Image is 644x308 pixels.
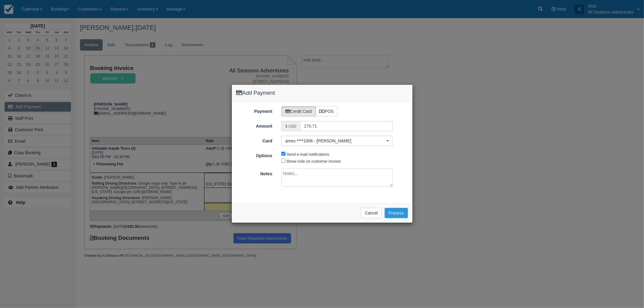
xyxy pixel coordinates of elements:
[281,106,316,116] label: Credit Card
[316,106,338,116] label: POS
[285,124,296,129] small: $ USD
[281,136,393,146] button: amex ****1006 - [PERSON_NAME]
[232,136,277,144] label: Card
[287,152,329,157] label: Send e-mail notifications
[236,89,408,97] h4: Add Payment
[300,121,393,131] input: Valid amount required.
[232,169,277,177] label: Notes
[385,208,408,218] button: Process
[361,208,382,218] button: Cancel
[285,138,385,144] span: amex ****1006 - [PERSON_NAME]
[232,121,277,129] label: Amount
[232,106,277,115] label: Payment
[232,151,277,159] label: Options
[287,159,341,164] label: Show note on customer invoice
